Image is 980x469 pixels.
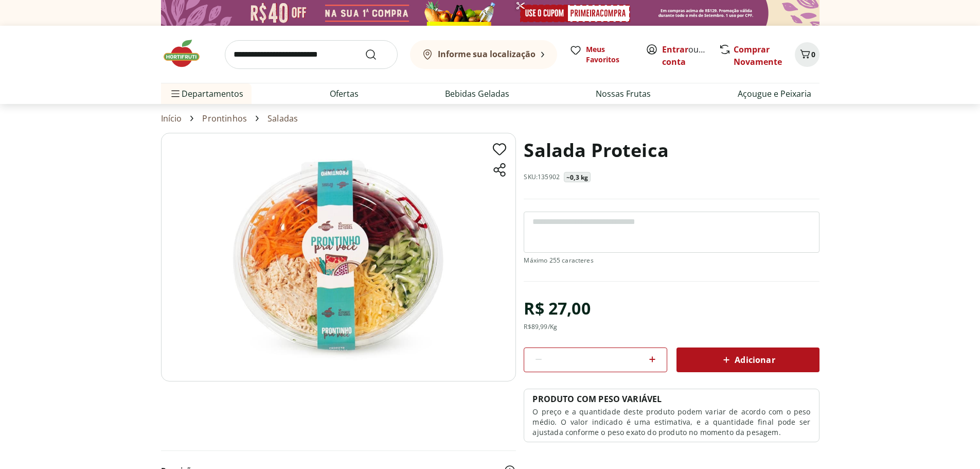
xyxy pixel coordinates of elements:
a: Prontinhos [202,114,247,123]
a: Bebidas Geladas [445,88,509,100]
div: R$ 27,00 [524,294,590,323]
h1: Salada Proteica [524,133,668,168]
img: Hortifruti [161,38,212,69]
a: Nossas Frutas [596,88,651,100]
span: Adicionar [720,354,775,366]
span: Meus Favoritos [586,44,633,65]
input: search [225,40,398,69]
a: Meus Favoritos [569,44,633,65]
p: SKU: 135902 [524,173,560,181]
button: Submit Search [365,48,389,61]
p: O preço e a quantidade deste produto podem variar de acordo com o peso médio. O valor indicado é ... [532,407,810,438]
a: Criar conta [662,44,719,67]
a: Saladas [268,114,298,123]
button: Adicionar [676,348,819,372]
div: R$ 89,99 /Kg [524,323,557,331]
button: Menu [169,81,182,106]
span: ou [662,43,708,68]
img: Salada Proteica [161,133,516,381]
a: Comprar Novamente [734,44,782,67]
span: Departamentos [169,81,243,106]
a: Entrar [662,44,688,55]
a: Início [161,114,182,123]
p: PRODUTO COM PESO VARIÁVEL [532,393,662,405]
p: ~0,3 kg [566,173,588,182]
a: Ofertas [330,88,359,100]
button: Informe sua localização [410,40,557,69]
button: Carrinho [795,42,819,67]
a: Açougue e Peixaria [738,88,811,100]
span: 0 [811,49,815,59]
b: Informe sua localização [438,48,536,60]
